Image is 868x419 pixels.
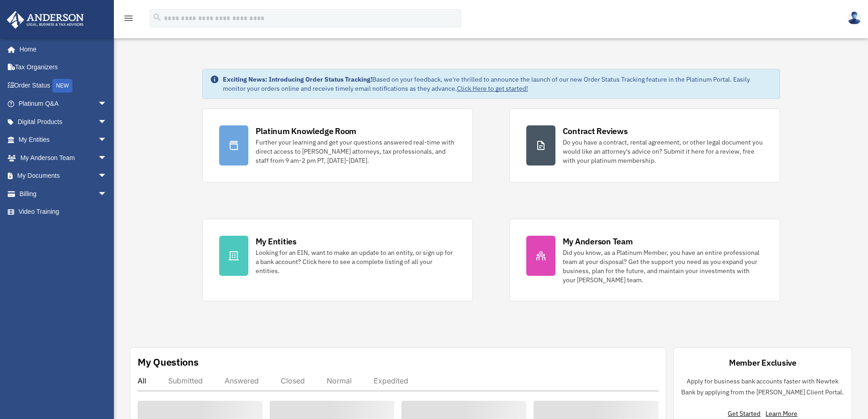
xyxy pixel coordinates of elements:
[138,376,146,385] div: All
[52,79,72,93] div: NEW
[202,109,473,182] a: Platinum Knowledge Room Further your learning and get your questions answered real-time with dire...
[98,95,116,114] span: arrow_drop_down
[6,95,121,113] a: Platinum Q&Aarrow_drop_down
[123,13,134,24] i: menu
[223,75,772,93] div: Based on your feedback, we're thrilled to announce the launch of our new Order Status Tracking fe...
[374,376,408,385] div: Expedited
[225,376,259,385] div: Answered
[563,236,633,247] div: My Anderson Team
[509,109,780,182] a: Contract Reviews Do you have a contract, rental agreement, or other legal document you would like...
[457,84,528,93] a: Click Here to get started!
[563,138,763,165] div: Do you have a contract, rental agreement, or other legal document you would like an attorney's ad...
[6,149,121,167] a: My Anderson Teamarrow_drop_down
[728,409,764,418] a: Get Started
[4,11,87,29] img: Anderson Advisors Platinum Portal
[681,376,844,398] p: Apply for business bank accounts faster with Newtek Bank by applying from the [PERSON_NAME] Clien...
[729,357,796,368] div: Member Exclusive
[765,409,797,418] a: Learn More
[6,113,121,131] a: Digital Productsarrow_drop_down
[6,40,116,58] a: Home
[281,376,305,385] div: Closed
[256,236,297,247] div: My Entities
[256,248,456,275] div: Looking for an EIN, want to make an update to an entity, or sign up for a bank account? Click her...
[847,11,861,25] img: User Pic
[509,219,780,301] a: My Anderson Team Did you know, as a Platinum Member, you have an entire professional team at your...
[563,248,763,285] div: Did you know, as a Platinum Member, you have an entire professional team at your disposal? Get th...
[138,355,199,369] div: My Questions
[6,185,121,203] a: Billingarrow_drop_down
[98,131,116,150] span: arrow_drop_down
[168,376,203,385] div: Submitted
[98,113,116,131] span: arrow_drop_down
[6,58,121,77] a: Tax Organizers
[6,76,121,95] a: Order StatusNEW
[123,16,134,24] a: menu
[98,167,116,186] span: arrow_drop_down
[6,203,121,221] a: Video Training
[256,138,456,165] div: Further your learning and get your questions answered real-time with direct access to [PERSON_NAM...
[327,376,352,385] div: Normal
[202,219,473,301] a: My Entities Looking for an EIN, want to make an update to an entity, or sign up for a bank accoun...
[98,149,116,167] span: arrow_drop_down
[6,167,121,185] a: My Documentsarrow_drop_down
[256,125,357,137] div: Platinum Knowledge Room
[563,125,628,137] div: Contract Reviews
[152,12,162,22] i: search
[223,75,372,83] strong: Exciting News: Introducing Order Status Tracking!
[6,131,121,149] a: My Entitiesarrow_drop_down
[98,185,116,203] span: arrow_drop_down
